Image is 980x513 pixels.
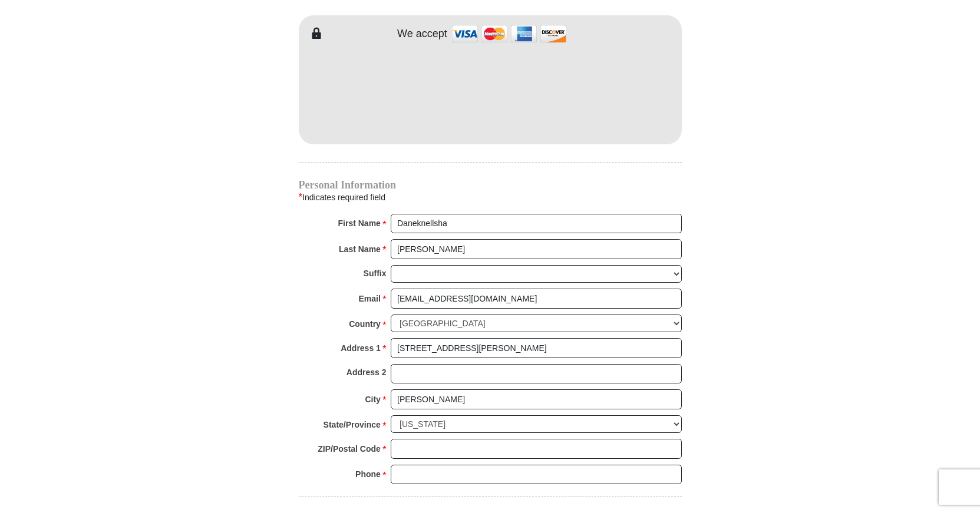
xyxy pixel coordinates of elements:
strong: ZIP/Postal Code [318,441,381,457]
h4: We accept [397,28,447,41]
strong: Last Name [339,241,381,257]
img: credit cards accepted [450,21,568,47]
strong: First Name [338,215,381,231]
strong: Email [359,290,381,307]
strong: Address 2 [347,364,387,380]
div: Indicates required field [299,190,682,205]
strong: Phone [355,466,381,482]
strong: Address 1 [341,340,381,356]
strong: City [365,391,380,408]
strong: State/Province [324,416,381,433]
strong: Country [349,316,381,332]
strong: Suffix [364,265,387,282]
h4: Personal Information [299,180,682,190]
